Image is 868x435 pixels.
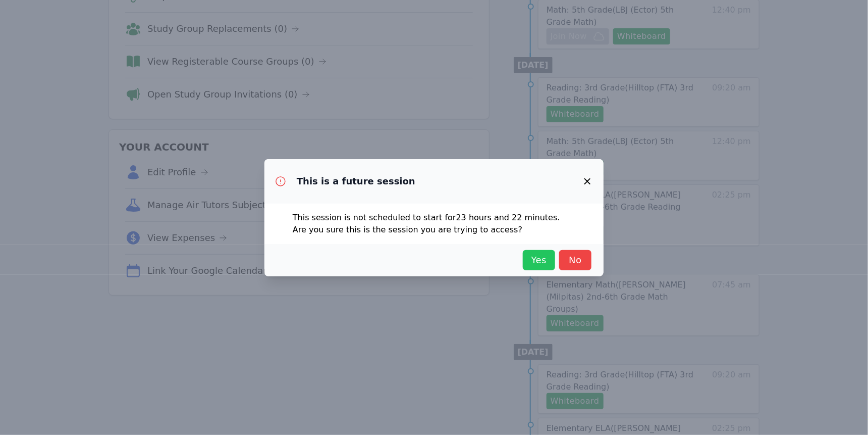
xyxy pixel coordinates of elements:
[523,250,555,270] button: Yes
[559,250,591,270] button: No
[293,212,575,236] p: This session is not scheduled to start for 23 hours and 22 minutes . Are you sure this is the ses...
[564,253,586,267] span: No
[528,253,550,267] span: Yes
[297,175,415,187] h3: This is a future session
